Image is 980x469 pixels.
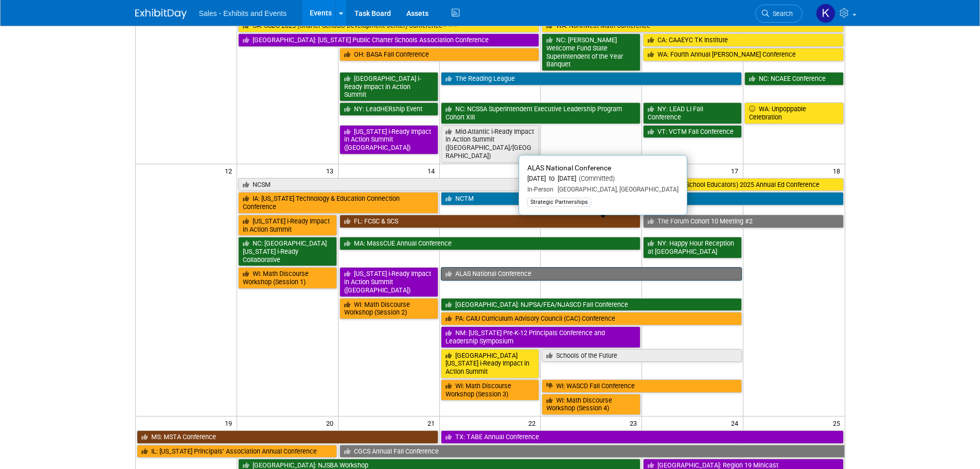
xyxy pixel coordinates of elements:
a: NC: [PERSON_NAME] Wellcome Fund State Superintendent of the Year Banquet [542,33,640,71]
a: Mid-Atlantic i-Ready Impact in Action Summit ([GEOGRAPHIC_DATA]/[GEOGRAPHIC_DATA]) [441,125,540,163]
a: OH: BASA Fall Conference [340,48,540,61]
a: WI: WASCD Fall Conference [542,379,742,393]
a: NY: LEAD LI Fall Conference [643,102,742,124]
a: CGCS Annual Fall Conference [340,445,845,458]
span: (Committed) [576,175,615,182]
a: NY: Happy Hour Reception at [GEOGRAPHIC_DATA] [643,237,742,258]
a: [GEOGRAPHIC_DATA]: NJPSA/FEA/NJASCD Fall Conference [441,298,742,311]
span: 25 [832,416,845,429]
span: In-Person [527,186,554,193]
span: Sales - Exhibits and Events [199,9,287,18]
span: [GEOGRAPHIC_DATA], [GEOGRAPHIC_DATA] [554,186,679,193]
span: 22 [527,416,540,429]
a: CA: CABSE ([US_STATE] Association of Black School Educators) 2025 Annual Ed Conference [542,178,843,192]
a: [GEOGRAPHIC_DATA] i-Ready Impact in Action Summit [340,72,438,101]
a: WI: Math Discourse Workshop (Session 2) [340,298,438,319]
a: [GEOGRAPHIC_DATA][US_STATE] i-Ready Impact in Action Summit [441,349,540,378]
img: Kara Haven [816,4,835,23]
span: ALAS National Conference [527,164,611,172]
a: NM: [US_STATE] Pre-K-12 Principals Conference and Leadership Symposium [441,326,641,348]
a: ALAS National Conference [441,267,742,281]
a: IL: [US_STATE] Principals’ Association Annual Conference [137,445,337,458]
span: 24 [730,416,743,429]
a: NCSM [238,178,540,192]
span: Search [769,10,793,18]
a: [US_STATE] i-Ready Impact in Action Summit ([GEOGRAPHIC_DATA]) [340,125,438,154]
a: Search [755,5,803,23]
span: 19 [224,416,237,429]
a: NC: NCAEE Conference [744,72,843,85]
a: WI: Math Discourse Workshop (Session 1) [238,267,337,288]
span: 23 [629,416,642,429]
a: IA: [US_STATE] Technology & Education Connection Conference [238,192,438,213]
a: NC: [GEOGRAPHIC_DATA][US_STATE] i-Ready Collaborative [238,237,337,266]
a: FL: FCSC & SCS [340,215,641,228]
a: [US_STATE] i-Ready Impact in Action Summit [238,215,337,236]
a: The Reading League [441,72,742,85]
a: WA: Fourth Annual [PERSON_NAME] Conference [643,48,843,61]
div: [DATE] to [DATE] [527,175,679,183]
div: Strategic Partnerships [527,198,591,207]
a: Schools of the Future [542,349,742,362]
a: NCTM [441,192,844,205]
a: WI: Math Discourse Workshop (Session 4) [542,394,640,415]
a: MA: MassCUE Annual Conference [340,237,641,250]
a: [GEOGRAPHIC_DATA]: [US_STATE] Public Charter Schools Association Conference [238,33,540,47]
a: TX: TABE Annual Conference [441,430,844,444]
a: NC: NCSSA Superintendent Executive Leadership Program Cohort XIII [441,102,641,124]
a: CA: CAAEYC TK Institute [643,33,843,47]
span: 20 [325,416,338,429]
a: MS: MSTA Conference [137,430,438,444]
span: 18 [832,164,845,177]
span: 17 [730,164,743,177]
span: 21 [426,416,439,429]
a: [US_STATE] i-Ready Impact in Action Summit ([GEOGRAPHIC_DATA]) [340,267,438,297]
span: 13 [325,164,338,177]
a: The Forum Cohort 10 Meeting #2 [643,215,843,228]
a: WI: Math Discourse Workshop (Session 3) [441,379,540,401]
a: PA: CAIU Curriculum Advisory Council (CAC) Conference [441,312,742,325]
img: ExhibitDay [135,9,187,19]
a: WA: Unpoppable Celebration [744,102,843,124]
span: 12 [224,164,237,177]
a: VT: VCTM Fall Conference [643,125,742,138]
span: 14 [426,164,439,177]
a: NY: LeadHERship Event [340,102,438,116]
